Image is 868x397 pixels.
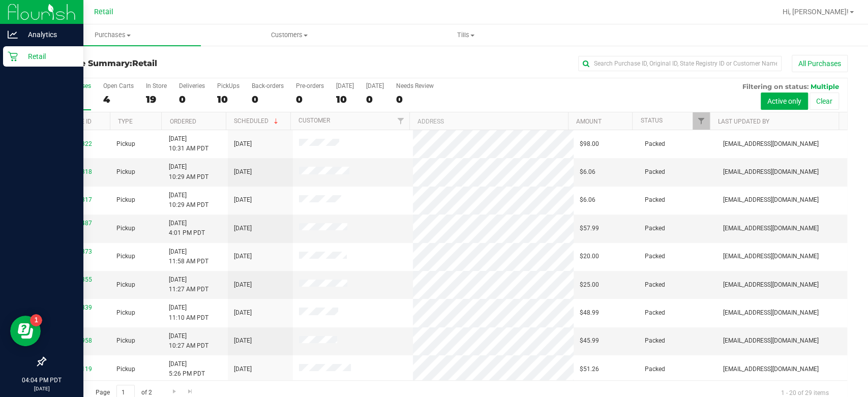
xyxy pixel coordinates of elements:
div: 0 [366,94,384,105]
div: 0 [396,94,434,105]
a: Last Updated By [718,118,769,125]
span: Pickup [116,336,135,346]
span: $6.06 [580,167,595,177]
div: Pre-orders [296,82,324,89]
span: Hi, [PERSON_NAME]! [783,8,849,16]
div: Needs Review [396,82,434,89]
span: [EMAIL_ADDRESS][DOMAIN_NAME] [723,336,819,346]
span: [EMAIL_ADDRESS][DOMAIN_NAME] [723,364,819,374]
iframe: Resource center [10,316,41,346]
span: Pickup [116,364,135,374]
input: Search Purchase ID, Original ID, State Registry ID or Customer Name... [578,56,782,71]
div: [DATE] [336,82,354,89]
a: Purchases [24,24,201,46]
span: [DATE] 10:29 AM PDT [169,191,208,210]
p: [DATE] [5,385,79,392]
span: Pickup [116,224,135,233]
a: Scheduled [234,117,280,125]
span: Pickup [116,252,135,261]
span: $98.00 [580,139,599,149]
span: Packed [645,336,665,346]
span: Pickup [116,280,135,290]
span: [DATE] 11:10 AM PDT [169,303,208,322]
span: Pickup [116,308,135,318]
span: Retail [94,8,113,16]
span: [DATE] 10:27 AM PDT [169,331,208,351]
span: [DATE] [234,167,252,177]
div: [DATE] [366,82,384,89]
a: Customers [201,24,377,46]
span: [EMAIL_ADDRESS][DOMAIN_NAME] [723,195,819,205]
div: Open Carts [103,82,134,89]
p: Retail [18,50,79,63]
span: Customers [201,30,377,40]
span: [DATE] 11:58 AM PDT [169,247,208,266]
span: Purchases [24,30,201,40]
span: [EMAIL_ADDRESS][DOMAIN_NAME] [723,252,819,261]
a: Customer [298,117,330,124]
button: All Purchases [792,55,848,72]
div: 0 [296,94,324,105]
div: 0 [252,94,284,105]
span: Packed [645,167,665,177]
span: Packed [645,280,665,290]
span: [DATE] 10:29 AM PDT [169,162,208,181]
div: PickUps [217,82,240,89]
a: Tills [377,24,554,46]
span: [DATE] 10:31 AM PDT [169,134,208,154]
span: $25.00 [580,280,599,290]
span: $20.00 [580,252,599,261]
span: [EMAIL_ADDRESS][DOMAIN_NAME] [723,280,819,290]
a: Status [641,117,663,124]
span: Packed [645,195,665,205]
div: 19 [146,94,167,105]
button: Clear [810,93,839,110]
h3: Purchase Summary: [45,59,312,68]
a: Type [118,118,133,125]
inline-svg: Retail [8,51,18,62]
span: Filtering on status: [742,82,809,90]
span: Packed [645,224,665,233]
span: [EMAIL_ADDRESS][DOMAIN_NAME] [723,139,819,149]
span: Pickup [116,167,135,177]
span: [DATE] [234,195,252,205]
span: [DATE] [234,224,252,233]
span: [DATE] 5:26 PM PDT [169,359,205,379]
span: Multiple [811,82,839,90]
th: Address [409,112,568,130]
div: Back-orders [252,82,284,89]
span: $51.26 [580,364,599,374]
span: [DATE] [234,364,252,374]
span: Packed [645,139,665,149]
span: Packed [645,364,665,374]
span: $6.06 [580,195,595,205]
span: [EMAIL_ADDRESS][DOMAIN_NAME] [723,308,819,318]
span: $45.99 [580,336,599,346]
button: Active only [761,93,808,110]
a: Filter [393,112,409,130]
a: Amount [576,118,602,125]
span: [DATE] [234,308,252,318]
a: Filter [693,112,709,130]
span: [DATE] [234,139,252,149]
inline-svg: Analytics [8,29,18,40]
div: 10 [217,94,240,105]
div: 10 [336,94,354,105]
span: [DATE] [234,280,252,290]
span: $57.99 [580,224,599,233]
span: [DATE] [234,252,252,261]
span: Retail [132,58,157,68]
span: Pickup [116,139,135,149]
div: 4 [103,94,134,105]
div: Deliveries [179,82,205,89]
iframe: Resource center unread badge [30,314,42,326]
span: Packed [645,252,665,261]
span: [DATE] 11:27 AM PDT [169,275,208,294]
span: [DATE] [234,336,252,346]
span: Packed [645,308,665,318]
p: Analytics [18,28,79,41]
span: [EMAIL_ADDRESS][DOMAIN_NAME] [723,167,819,177]
p: 04:04 PM PDT [5,376,79,385]
div: 0 [179,94,205,105]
